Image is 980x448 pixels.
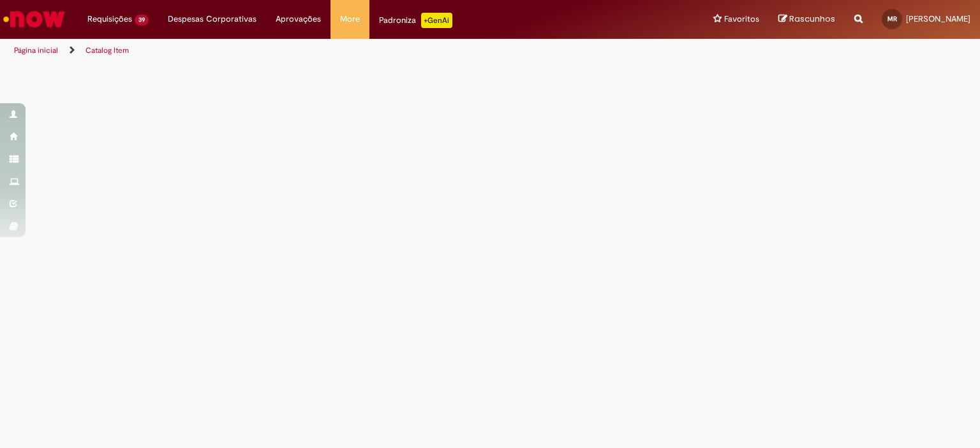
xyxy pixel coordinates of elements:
[778,13,835,25] a: Rascunhos
[379,13,452,28] div: Padroniza
[421,13,452,28] p: +GenAi
[1,6,67,32] img: ServiceNow
[87,13,132,25] span: Requisições
[168,13,256,25] span: Despesas Corporativas
[789,13,835,25] span: Rascunhos
[724,13,759,25] span: Favoritos
[887,15,897,23] span: MR
[10,39,644,62] ul: Trilhas de página
[906,13,970,24] span: [PERSON_NAME]
[85,45,129,55] a: Catalog Item
[276,13,321,25] span: Aprovações
[135,15,149,25] span: 39
[14,45,58,55] a: Página inicial
[340,13,360,25] span: More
